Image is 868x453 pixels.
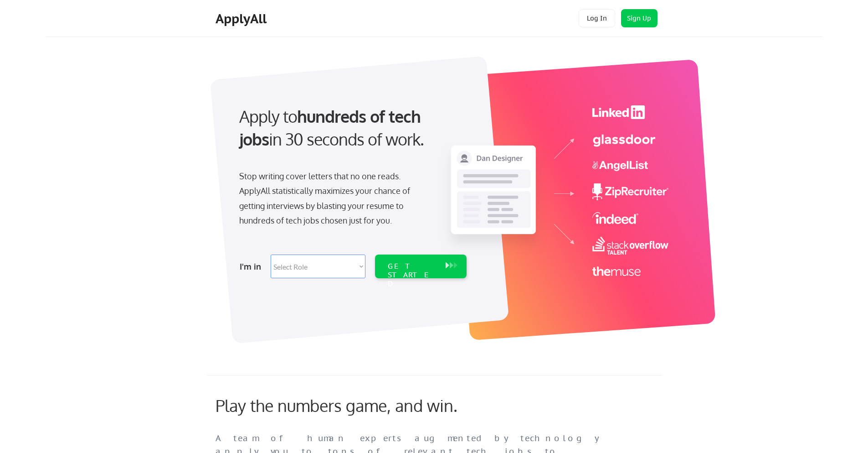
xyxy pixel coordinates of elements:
div: Apply to in 30 seconds of work. [239,105,463,151]
button: Sign Up [621,9,657,27]
div: Play the numbers game, and win. [216,396,498,415]
strong: hundreds of tech jobs [239,106,425,149]
div: I'm in [240,259,265,274]
button: Log In [579,9,615,27]
div: GET STARTED [388,262,437,288]
div: ApplyAll [216,11,269,26]
div: Stop writing cover letters that no one reads. ApplyAll statistically maximizes your chance of get... [239,169,426,228]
